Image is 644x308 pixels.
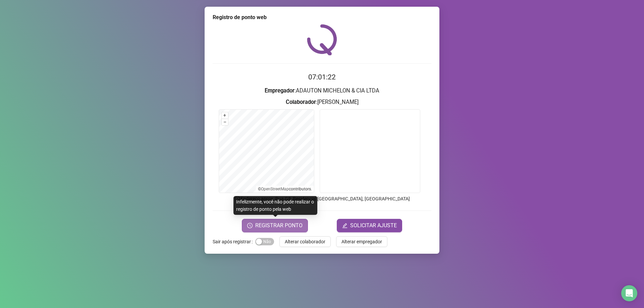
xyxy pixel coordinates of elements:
img: QRPoint [307,24,337,55]
button: Alterar empregador [336,236,387,247]
div: Infelizmente, você não pode realizar o registro de ponto pela web [233,196,317,215]
h3: : [PERSON_NAME] [213,98,431,107]
button: Alterar colaborador [279,236,331,247]
strong: Colaborador [286,99,316,105]
time: 07:01:22 [308,73,336,81]
span: clock-circle [247,223,253,228]
span: Alterar empregador [341,238,382,245]
span: SOLICITAR AJUSTE [350,222,397,230]
button: REGISTRAR PONTO [242,219,308,232]
button: – [222,119,228,125]
label: Sair após registrar [213,236,255,247]
span: edit [342,223,347,228]
div: Open Intercom Messenger [621,285,637,301]
button: + [222,112,228,119]
h3: : ADAUTON MICHELON & CIA LTDA [213,86,431,95]
p: Endereço aprox. : Rua G8, Residencial [GEOGRAPHIC_DATA], [GEOGRAPHIC_DATA] [213,195,431,202]
li: © contributors. [258,187,312,191]
strong: Empregador [265,87,294,94]
div: Registro de ponto web [213,13,431,21]
button: editSOLICITAR AJUSTE [337,219,402,232]
span: REGISTRAR PONTO [255,222,303,230]
span: info-circle [234,195,240,201]
span: Alterar colaborador [285,238,325,245]
a: OpenStreetMap [261,187,289,191]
